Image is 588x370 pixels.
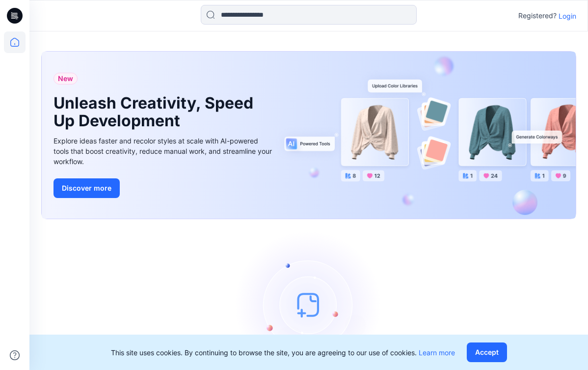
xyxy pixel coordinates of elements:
[467,342,507,362] button: Accept
[53,136,274,167] div: Explore ideas faster and recolor styles at scale with AI-powered tools that boost creativity, red...
[58,73,73,85] span: New
[518,10,557,22] p: Registered?
[53,178,274,198] a: Discover more
[559,11,576,21] p: Login
[53,178,120,198] button: Discover more
[111,347,455,358] p: This site uses cookies. By continuing to browse the site, you are agreeing to our use of cookies.
[53,94,260,130] h1: Unleash Creativity, Speed Up Development
[419,348,455,357] a: Learn more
